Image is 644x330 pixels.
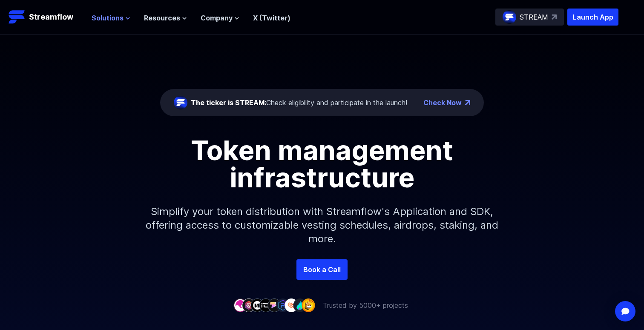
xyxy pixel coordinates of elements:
button: Company [201,13,239,23]
img: company-2 [242,298,256,312]
button: Resources [144,13,187,23]
a: X (Twitter) [253,14,290,22]
img: top-right-arrow.svg [552,14,557,20]
p: Trusted by 5000+ projects [323,300,408,310]
span: Resources [144,13,180,23]
a: STREAM [495,9,564,26]
img: company-4 [259,298,273,312]
button: Solutions [92,13,130,23]
img: company-9 [302,298,315,312]
a: Streamflow [9,9,83,26]
img: company-7 [285,298,298,312]
div: Open Intercom Messenger [615,301,635,321]
img: streamflow-logo-circle.png [174,96,187,109]
img: company-1 [233,298,247,312]
div: Check eligibility and participate in the launch! [191,98,407,108]
img: Streamflow Logo [9,9,26,26]
p: Simplify your token distribution with Streamflow's Application and SDK, offering access to custom... [139,191,505,259]
img: company-5 [267,298,281,312]
img: company-3 [250,298,264,312]
button: Launch App [567,9,618,26]
a: Check Now [423,98,462,108]
span: The ticker is STREAM: [191,98,266,107]
img: company-6 [276,298,290,312]
img: company-8 [293,298,307,312]
span: Company [201,13,233,23]
h1: Token management infrastructure [130,137,514,191]
img: streamflow-logo-circle.png [503,10,516,24]
p: STREAM [520,12,548,22]
img: top-right-arrow.png [465,100,470,105]
a: Book a Call [296,259,348,280]
span: Solutions [92,13,124,23]
p: Streamflow [29,11,73,23]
